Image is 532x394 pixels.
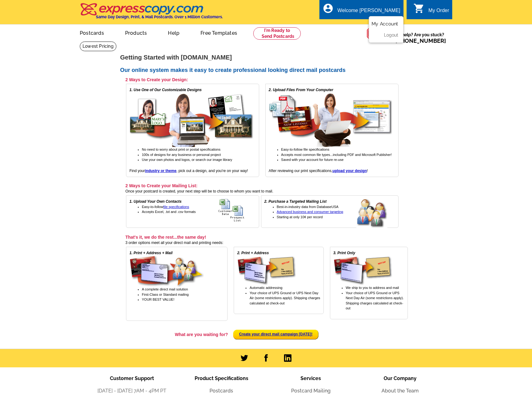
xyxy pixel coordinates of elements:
span: Saved with your account for future re-use [281,158,344,162]
a: Postcards [210,388,233,394]
span: Services [300,375,321,381]
span: our choice of UPS Ground or UPS Next Day Air (some restrictions apply). Shipping charges calculat... [250,291,320,305]
em: 2. Upload Files From Your Computer [269,88,333,92]
em: 2. Purchase a Targeted Mailing List [264,199,327,204]
img: upload your own address list for free [218,199,256,222]
h2: Our online system makes it easy to create professional looking direct mail postcards [120,67,412,74]
img: help [367,24,385,42]
span: Y [346,291,348,295]
span: After reviewing our print specifications, ! [269,169,368,173]
em: 1. Upload Your Own Contacts [129,199,182,204]
span: Our Company [384,375,417,381]
span: YOUR BEST VALUE! [142,298,174,301]
h3: 2 Ways to Create your Mailing List: [125,183,399,188]
em: 3. Print Only [333,251,355,255]
span: Accepts most common file types...including PDF and Microsoft Publisher! [281,153,392,157]
em: 2. Print + Address [237,251,269,255]
span: Starting at only 10¢ per record [277,215,323,219]
img: buy a targeted mailing list [356,199,395,228]
span: First-Class or Standard mailing [142,293,189,296]
img: printing only [333,256,392,285]
span: Once your postcard is created, your next step will be to choose to whom you want to mail. [125,189,273,193]
a: shopping_cart My Order [413,7,449,15]
span: Call [385,38,446,44]
i: shopping_cart [413,3,425,14]
img: free online postcard designs [129,93,254,147]
span: No need to worry about print or postal specifications [142,148,220,151]
a: Products [115,25,157,40]
h3: What are you waiting for? [126,332,228,337]
a: Create your direct mail campaign [DATE]! [239,332,313,336]
a: Free Templates [191,25,247,40]
span: Use your own photos and logos, or search our image library [142,158,232,162]
a: Logout [384,33,398,38]
a: Help [158,25,189,40]
span: Best-in-industry data from DatabaseUSA [277,205,339,209]
span: Automatic addressing [250,286,282,290]
h3: That's it, we do the rest...the same day! [125,234,408,240]
span: A complete direct mail solution [142,287,188,291]
span: We ship to you to address and mail [346,286,399,290]
a: Postcards [70,25,114,40]
h1: Getting Started with [DOMAIN_NAME] [120,54,412,61]
a: industry or theme [145,169,176,173]
span: Find your , pick out a design, and you're on your way! [129,169,248,173]
span: Product Specifications [195,375,248,381]
em: 1. Print + Address + Mail [129,251,173,255]
div: My Order [428,8,449,16]
em: 1. Use One of Our Customizable Designs [129,88,202,92]
span: 3 order options meet all your direct mail and printing needs: [125,241,223,245]
span: our choice of UPS Ground or UPS Next Day Air (some restrictions apply). Shipping charges calculat... [346,291,404,310]
span: 100s of designs for any business or personal project [142,153,221,157]
a: file specifications [163,205,189,209]
h4: Same Day Design, Print, & Mail Postcards. Over 1 Million Customers. [96,15,223,19]
a: My Account [372,21,398,27]
img: direct mail service [129,256,204,287]
a: [PHONE_NUMBER] [395,38,446,44]
img: upload your own design for free [269,93,393,147]
a: Postcard Mailing [291,388,331,394]
span: Y [250,291,251,295]
a: Same Day Design, Print, & Mail Postcards. Over 1 Million Customers. [80,7,223,19]
span: Customer Support [110,375,154,381]
a: About the Team [381,388,419,394]
span: Accepts Excel, .txt and .csv formats [142,210,196,214]
div: Welcome [PERSON_NAME] [337,8,400,16]
i: account_circle [322,3,334,14]
h3: 2 Ways to Create your Design: [125,77,399,82]
a: upload your design [332,169,367,173]
span: Easy-to-follow [142,205,189,209]
a: Advanced business and consumer targeting [277,210,343,214]
span: Easy-to-follow file specifications [281,148,329,151]
span: Need help? Are you stuck? [385,32,449,44]
img: print & address service [237,256,296,285]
